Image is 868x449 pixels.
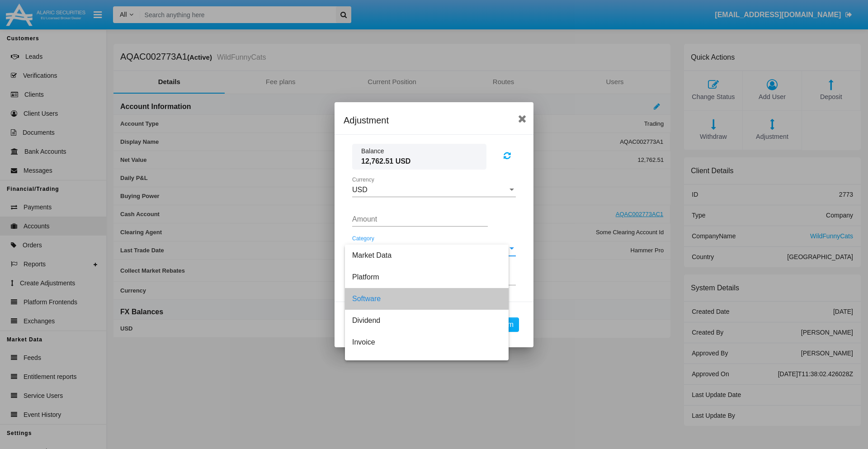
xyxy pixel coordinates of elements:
span: USD [352,186,368,194]
button: Confirm [483,317,519,332]
span: Balance [361,147,477,156]
div: Adjustment [344,113,524,128]
span: 12,762.51 USD [361,156,477,167]
button: Cancel [446,317,479,332]
span: Software [352,245,381,252]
